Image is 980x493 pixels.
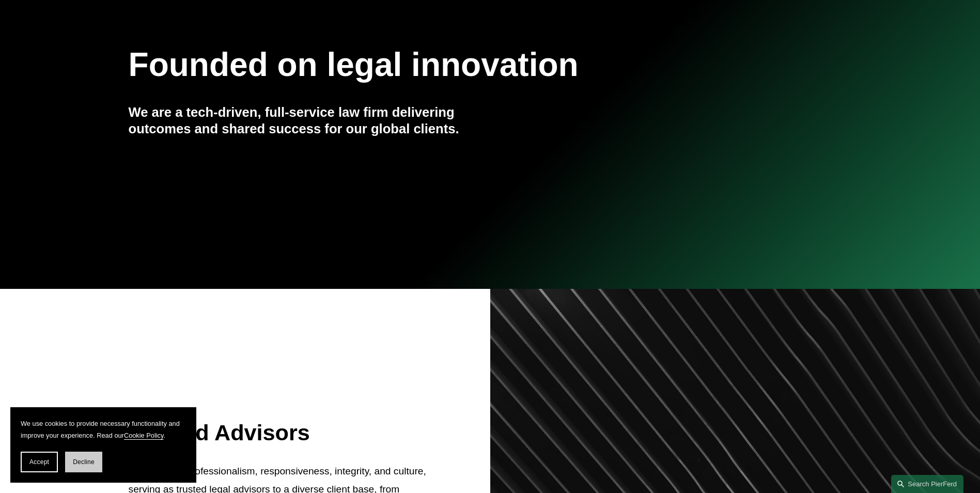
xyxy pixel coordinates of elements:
p: We use cookies to provide necessary functionality and improve your experience. Read our . [21,418,186,441]
h1: Founded on legal innovation [129,46,732,84]
a: Cookie Policy [124,432,164,439]
a: Search this site [891,475,963,493]
span: Decline [73,458,95,466]
section: Cookie banner [10,407,196,483]
button: Accept [21,452,58,472]
button: Decline [65,452,102,472]
h4: We are a tech-driven, full-service law firm delivering outcomes and shared success for our global... [129,104,490,137]
span: Accept [29,458,49,466]
h2: Trusted Advisors [129,419,430,446]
